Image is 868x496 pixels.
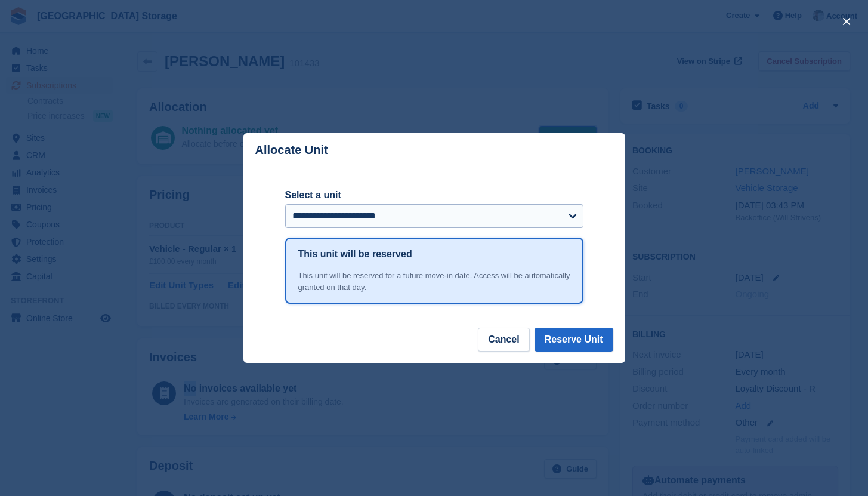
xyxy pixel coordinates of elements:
h1: This unit will be reserved [298,247,412,261]
button: Reserve Unit [535,328,613,352]
div: This unit will be reserved for a future move-in date. Access will be automatically granted on tha... [298,270,570,293]
label: Select a unit [285,188,583,202]
p: Allocate Unit [255,143,328,157]
button: Cancel [478,328,529,352]
button: close [837,12,856,31]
